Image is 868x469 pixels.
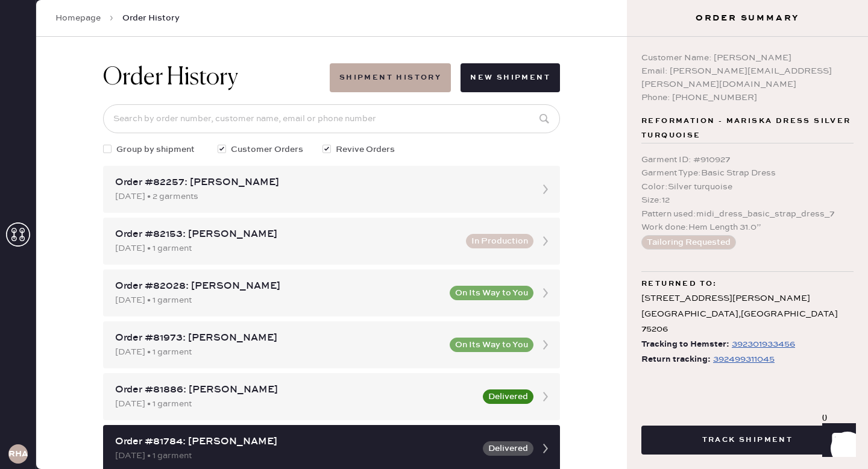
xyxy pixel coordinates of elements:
h1: Order History [103,63,238,92]
iframe: Front Chat [811,415,863,467]
button: Tailoring Requested [641,235,736,250]
button: New Shipment [461,63,560,92]
button: Delivered [483,441,533,456]
button: On Its Way to You [450,286,533,300]
div: Garment Type : Basic Strap Dress [641,166,854,180]
div: Order #82153: [PERSON_NAME] [115,227,459,242]
div: Pattern used : midi_dress_basic_strap_dress_7 [641,207,854,221]
a: Track Shipment [641,433,854,445]
div: Order #81784: [PERSON_NAME] [115,435,476,449]
div: https://www.fedex.com/apps/fedextrack/?tracknumbers=392301933456&cntry_code=US [732,337,795,351]
div: [DATE] • 1 garment [115,345,442,359]
div: https://www.fedex.com/apps/fedextrack/?tracknumbers=392499311045&cntry_code=US [713,352,775,367]
button: In Production [466,234,533,248]
div: [DATE] • 1 garment [115,397,476,411]
div: Order #81973: [PERSON_NAME] [115,331,442,345]
span: Customer Orders [231,143,303,156]
button: Shipment History [330,63,451,92]
div: Order #82028: [PERSON_NAME] [115,279,442,294]
span: Tracking to Hemster: [641,337,729,352]
span: Returned to: [641,277,717,291]
div: [STREET_ADDRESS][PERSON_NAME] [GEOGRAPHIC_DATA] , [GEOGRAPHIC_DATA] 75206 [641,291,854,337]
span: Group by shipment [116,143,195,156]
h3: Order Summary [627,12,868,24]
div: Work done : Hem Length 31.0” [641,221,854,234]
a: 392301933456 [729,337,795,352]
a: 392499311045 [711,352,775,367]
span: Return tracking: [641,352,711,367]
div: [DATE] • 1 garment [115,294,442,307]
div: Garment ID : # 910927 [641,153,854,166]
button: On Its Way to You [450,338,533,352]
div: [DATE] • 2 garments [115,190,526,203]
div: [DATE] • 1 garment [115,242,459,255]
span: Reformation - Mariska Dress Silver turquoise [641,114,854,143]
span: Revive Orders [336,143,395,156]
div: Phone: [PHONE_NUMBER] [641,91,854,104]
h3: RHA [8,450,28,458]
a: Homepage [55,12,101,24]
div: Order #81886: [PERSON_NAME] [115,383,476,397]
div: Email: [PERSON_NAME][EMAIL_ADDRESS][PERSON_NAME][DOMAIN_NAME] [641,65,854,91]
div: Order #82257: [PERSON_NAME] [115,175,526,190]
div: Size : 12 [641,194,854,207]
div: [DATE] • 1 garment [115,449,476,462]
span: Order History [122,12,180,24]
input: Search by order number, customer name, email or phone number [103,104,560,133]
div: Color : Silver turquoise [641,180,854,194]
button: Delivered [483,389,533,404]
div: Customer Name: [PERSON_NAME] [641,51,854,65]
button: Track Shipment [641,426,854,455]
